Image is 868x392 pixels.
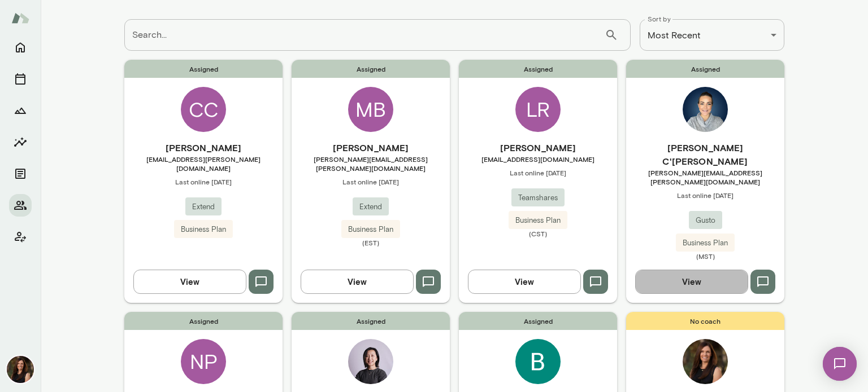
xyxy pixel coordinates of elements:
span: No coach [626,312,784,330]
h6: [PERSON_NAME] [459,141,617,155]
div: CC [181,87,226,132]
span: Last online [DATE] [124,177,283,186]
div: Most Recent [640,19,784,51]
span: Assigned [459,60,617,78]
span: Assigned [292,60,450,78]
div: LR [515,87,561,132]
span: Last online [DATE] [459,168,617,177]
button: Home [9,36,32,59]
label: Sort by [648,14,671,24]
div: MB [348,87,393,132]
span: Last online [DATE] [626,191,784,200]
button: View [301,270,414,293]
img: Kari Yu [348,339,393,384]
span: Assigned [626,60,784,78]
button: View [468,270,581,293]
img: Carrie Atkin [683,339,728,384]
img: Carrie Atkin [7,356,34,383]
img: Mento [11,7,29,29]
button: View [635,270,748,293]
span: (CST) [459,229,617,238]
div: NP [181,339,226,384]
span: Assigned [124,60,283,78]
button: Sessions [9,68,32,90]
h6: [PERSON_NAME] [292,141,450,155]
span: Business Plan [174,224,233,235]
button: View [133,270,246,293]
span: Extend [185,201,222,213]
span: Assigned [292,312,450,330]
span: Business Plan [676,237,735,249]
h6: [PERSON_NAME] C'[PERSON_NAME] [626,141,784,168]
span: [PERSON_NAME][EMAIL_ADDRESS][PERSON_NAME][DOMAIN_NAME] [292,155,450,173]
span: (EST) [292,238,450,247]
span: (MST) [626,252,784,261]
span: Teamshares [511,192,565,204]
span: [PERSON_NAME][EMAIL_ADDRESS][PERSON_NAME][DOMAIN_NAME] [626,168,784,186]
h6: [PERSON_NAME] [124,141,283,155]
span: [EMAIL_ADDRESS][PERSON_NAME][DOMAIN_NAME] [124,155,283,173]
button: Client app [9,226,32,248]
img: Tiffany C'deBaca [683,87,728,132]
button: Members [9,194,32,217]
span: Assigned [459,312,617,330]
span: Assigned [124,312,283,330]
img: Brittany Taylor [515,339,561,384]
span: Gusto [689,215,722,226]
button: Growth Plan [9,99,32,122]
span: Business Plan [341,224,400,235]
button: Insights [9,131,32,153]
span: Extend [353,201,389,213]
span: Business Plan [509,215,567,226]
span: Last online [DATE] [292,177,450,186]
span: [EMAIL_ADDRESS][DOMAIN_NAME] [459,155,617,164]
button: Documents [9,162,32,185]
